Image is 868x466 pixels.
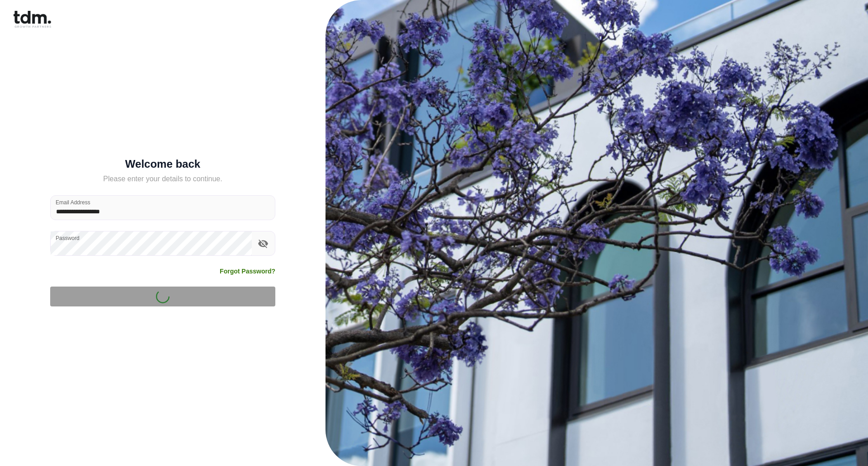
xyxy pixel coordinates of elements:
label: Password [56,234,80,242]
button: toggle password visibility [255,236,271,251]
label: Email Address [56,198,90,206]
h5: Please enter your details to continue. [50,174,275,184]
h5: Welcome back [50,160,275,169]
a: Forgot Password? [220,267,275,276]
